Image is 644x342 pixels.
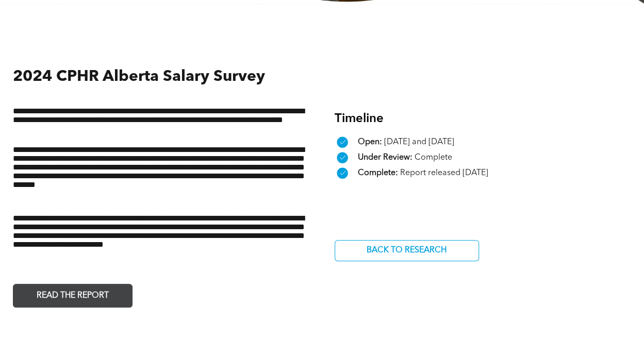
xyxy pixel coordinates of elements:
[335,240,479,261] a: BACK TO RESEARCH
[384,138,454,146] span: [DATE] and [DATE]
[415,153,452,162] span: Complete
[33,286,112,306] span: READ THE REPORT
[363,241,450,261] span: BACK TO RESEARCH
[13,69,265,84] span: 2024 CPHR Alberta Salary Survey
[358,138,382,146] span: Open:
[400,169,488,177] span: Report released [DATE]
[335,113,384,125] span: Timeline
[358,169,398,177] span: Complete:
[358,153,412,162] span: Under Review:
[13,284,133,307] a: READ THE REPORT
